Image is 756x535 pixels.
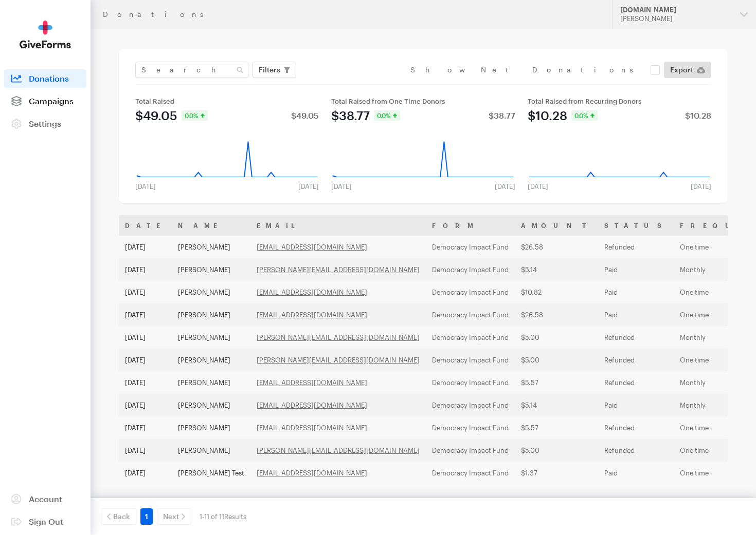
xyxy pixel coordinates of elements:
[489,111,515,120] div: $38.77
[119,371,172,394] td: [DATE]
[257,469,367,477] a: [EMAIL_ADDRESS][DOMAIN_NAME]
[515,439,598,462] td: $5.00
[515,303,598,326] td: $26.58
[119,439,172,462] td: [DATE]
[598,349,674,371] td: Refunded
[259,64,280,76] span: Filters
[489,182,521,190] div: [DATE]
[515,349,598,371] td: $5.00
[172,215,250,236] th: Name
[426,439,515,462] td: Democracy Impact Fund
[257,424,367,432] a: [EMAIL_ADDRESS][DOMAIN_NAME]
[257,356,420,364] a: [PERSON_NAME][EMAIL_ADDRESS][DOMAIN_NAME]
[182,110,208,121] div: 0.0%
[664,62,711,78] a: Export
[119,394,172,416] td: [DATE]
[257,401,367,409] a: [EMAIL_ADDRESS][DOMAIN_NAME]
[172,349,250,371] td: [PERSON_NAME]
[119,236,172,258] td: [DATE]
[119,258,172,281] td: [DATE]
[4,490,86,508] a: Account
[257,311,367,319] a: [EMAIL_ADDRESS][DOMAIN_NAME]
[598,281,674,303] td: Paid
[29,73,69,83] span: Donations
[571,110,598,121] div: 0.0%
[257,243,367,251] a: [EMAIL_ADDRESS][DOMAIN_NAME]
[119,349,172,371] td: [DATE]
[528,97,711,105] div: Total Raised from Recurring Donors
[119,326,172,349] td: [DATE]
[598,326,674,349] td: Refunded
[135,62,248,78] input: Search Name & Email
[257,446,420,454] a: [PERSON_NAME][EMAIL_ADDRESS][DOMAIN_NAME]
[172,394,250,416] td: [PERSON_NAME]
[172,439,250,462] td: [PERSON_NAME]
[172,236,250,258] td: [PERSON_NAME]
[29,517,63,526] span: Sign Out
[515,462,598,484] td: $1.37
[598,371,674,394] td: Refunded
[598,439,674,462] td: Refunded
[4,114,86,133] a: Settings
[257,333,420,341] a: [PERSON_NAME][EMAIL_ADDRESS][DOMAIN_NAME]
[685,111,711,120] div: $10.28
[515,258,598,281] td: $5.14
[426,303,515,326] td: Democracy Impact Fund
[29,494,62,504] span: Account
[224,512,246,521] span: Results
[515,371,598,394] td: $5.57
[119,215,172,236] th: Date
[528,109,567,122] div: $10.28
[331,109,370,122] div: $38.77
[172,462,250,484] td: [PERSON_NAME] Test
[598,258,674,281] td: Paid
[129,182,162,190] div: [DATE]
[29,96,74,106] span: Campaigns
[598,215,674,236] th: Status
[426,416,515,439] td: Democracy Impact Fund
[119,281,172,303] td: [DATE]
[257,378,367,387] a: [EMAIL_ADDRESS][DOMAIN_NAME]
[426,462,515,484] td: Democracy Impact Fund
[426,281,515,303] td: Democracy Impact Fund
[374,110,400,121] div: 0.0%
[4,69,86,88] a: Donations
[426,215,515,236] th: Form
[426,349,515,371] td: Democracy Impact Fund
[426,326,515,349] td: Democracy Impact Fund
[4,512,86,531] a: Sign Out
[135,109,177,122] div: $49.05
[172,416,250,439] td: [PERSON_NAME]
[685,182,717,190] div: [DATE]
[4,92,86,110] a: Campaigns
[598,416,674,439] td: Refunded
[515,236,598,258] td: $26.58
[515,416,598,439] td: $5.57
[257,265,420,274] a: [PERSON_NAME][EMAIL_ADDRESS][DOMAIN_NAME]
[598,303,674,326] td: Paid
[250,215,426,236] th: Email
[620,14,732,23] div: [PERSON_NAME]
[331,97,515,105] div: Total Raised from One Time Donors
[172,303,250,326] td: [PERSON_NAME]
[135,97,319,105] div: Total Raised
[426,371,515,394] td: Democracy Impact Fund
[598,462,674,484] td: Paid
[292,182,325,190] div: [DATE]
[119,303,172,326] td: [DATE]
[172,281,250,303] td: [PERSON_NAME]
[119,416,172,439] td: [DATE]
[253,62,296,78] button: Filters
[515,281,598,303] td: $10.82
[325,182,358,190] div: [DATE]
[426,258,515,281] td: Democracy Impact Fund
[200,508,246,525] div: 1-11 of 11
[515,394,598,416] td: $5.14
[172,326,250,349] td: [PERSON_NAME]
[426,236,515,258] td: Democracy Impact Fund
[670,64,693,76] span: Export
[20,21,71,49] img: GiveForms
[426,394,515,416] td: Democracy Impact Fund
[515,215,598,236] th: Amount
[620,6,732,14] div: [DOMAIN_NAME]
